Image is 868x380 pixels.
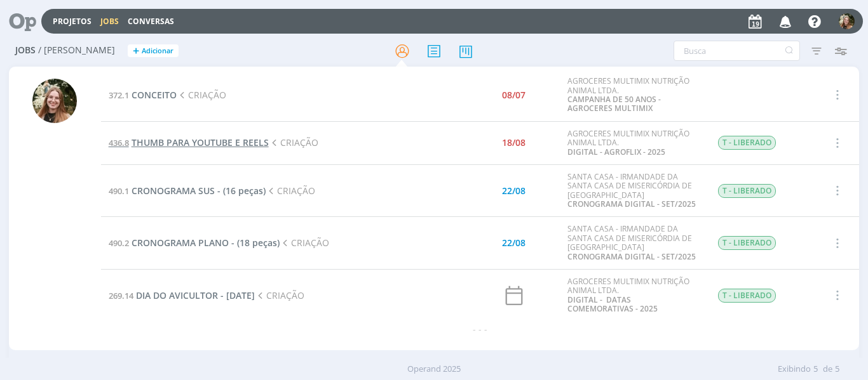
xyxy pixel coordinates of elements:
div: - - - [101,322,860,336]
span: CRIAÇÃO [255,289,304,301]
a: Conversas [128,16,174,27]
span: THUMB PARA YOUTUBE E REELS [132,136,269,148]
span: CRIAÇÃO [266,185,315,197]
span: T - LIBERADO [718,184,776,198]
div: 18/08 [502,138,526,147]
button: +Adicionar [128,44,179,58]
button: Projetos [49,16,95,27]
span: Adicionar [142,47,173,55]
span: T - LIBERADO [718,289,776,303]
span: CRONOGRAMA SUS - (16 peças) [132,185,266,197]
div: 22/08 [502,239,526,247]
div: 08/07 [502,91,526,100]
span: CRIAÇÃO [177,89,226,101]
a: 372.1CONCEITO [109,89,177,101]
span: 5 [813,363,818,376]
a: Jobs [100,16,119,27]
span: CRIAÇÃO [280,237,329,249]
div: SANTA CASA - IRMANDADE DA SANTA CASA DE MISERICÓRDIA DE [GEOGRAPHIC_DATA] [567,225,698,261]
img: L [839,13,855,29]
div: 22/08 [502,187,526,195]
span: 490.1 [109,185,129,197]
span: CRIAÇÃO [269,136,318,148]
div: AGROCERES MULTIMIX NUTRIÇÃO ANIMAL LTDA. [567,77,698,114]
a: CAMPANHA DE 50 ANOS - AGROCERES MULTIMIX [567,94,661,114]
img: L [32,79,77,123]
div: AGROCERES MULTIMIX NUTRIÇÃO ANIMAL LTDA. [567,277,698,314]
a: DIGITAL - AGROFLIX - 2025 [567,147,665,157]
span: / [PERSON_NAME] [38,45,115,56]
div: AGROCERES MULTIMIX NUTRIÇÃO ANIMAL LTDA. [567,129,698,157]
a: 490.1CRONOGRAMA SUS - (16 peças) [109,185,266,197]
span: CONCEITO [132,89,177,101]
button: Conversas [124,16,178,27]
a: DIGITAL - DATAS COMEMORATIVAS - 2025 [567,294,658,314]
span: Jobs [15,45,36,56]
span: T - LIBERADO [718,136,776,150]
span: 436.8 [109,137,129,148]
a: 269.14DIA DO AVICULTOR - [DATE] [109,289,255,301]
a: CRONOGRAMA DIGITAL - SET/2025 [567,251,696,262]
span: T - LIBERADO [718,236,776,250]
a: 436.8THUMB PARA YOUTUBE E REELS [109,136,269,148]
span: Exibindo [778,363,811,376]
span: 372.1 [109,89,129,101]
button: L [838,10,855,32]
span: 490.2 [109,237,129,249]
span: de [823,363,832,376]
span: 5 [835,363,839,376]
span: 269.14 [109,290,133,301]
span: CRONOGRAMA PLANO - (18 peças) [132,237,280,249]
span: DIA DO AVICULTOR - [DATE] [136,289,255,301]
input: Busca [674,41,800,61]
span: + [133,44,139,58]
a: CRONOGRAMA DIGITAL - SET/2025 [567,199,696,209]
a: 490.2CRONOGRAMA PLANO - (18 peças) [109,237,280,249]
button: Jobs [97,16,123,27]
a: Projetos [53,16,92,27]
div: SANTA CASA - IRMANDADE DA SANTA CASA DE MISERICÓRDIA DE [GEOGRAPHIC_DATA] [567,173,698,209]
